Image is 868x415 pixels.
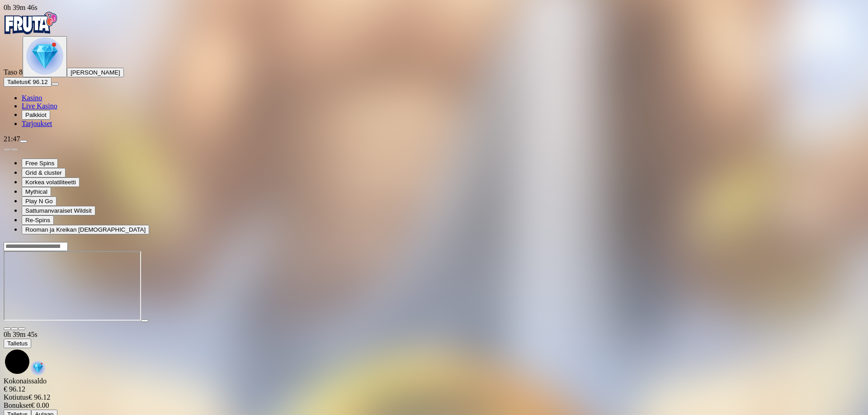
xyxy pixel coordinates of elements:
span: Talletus [7,79,28,85]
span: Taso 8 [4,68,23,76]
button: play icon [141,319,148,322]
button: Talletusplus icon€ 96.12 [4,77,52,87]
span: Bonukset [4,401,31,409]
button: Korkea volatiliteetti [22,177,80,187]
button: Mythical [22,187,51,196]
span: Sattumanvaraiset Wildsit [25,207,92,214]
span: [PERSON_NAME] [71,69,120,76]
span: Talletus [7,340,28,347]
button: Talletus [4,339,31,348]
button: level unlocked [23,36,67,77]
button: fullscreen icon [18,327,25,330]
span: user session time [4,4,38,11]
img: reward-icon [31,361,45,375]
div: € 96.12 [4,393,864,401]
button: Re-Spins [22,215,54,225]
iframe: Rise of Olympus [4,251,141,321]
span: Mythical [25,188,47,195]
span: Rooman ja Kreikan [DEMOGRAPHIC_DATA] [25,226,146,233]
button: menu [20,140,27,143]
button: Rooman ja Kreikan [DEMOGRAPHIC_DATA] [22,225,149,234]
a: Kasino [22,94,42,102]
button: chevron-down icon [11,327,18,330]
input: Search [4,242,68,251]
span: Grid & cluster [25,169,62,176]
span: Korkea volatiliteetti [25,179,76,186]
a: Live Kasino [22,102,57,110]
div: € 96.12 [4,385,864,393]
button: Palkkiot [22,110,50,120]
nav: Primary [4,12,864,128]
span: Palkkiot [25,112,47,118]
span: Kotiutus [4,393,28,401]
a: Fruta [4,28,58,36]
div: Kokonaissaldo [4,377,864,393]
div: Game menu [4,331,864,377]
span: € 96.12 [28,79,47,85]
button: Sattumanvaraiset Wildsit [22,206,95,215]
button: next slide [11,148,18,151]
img: level unlocked [26,37,63,75]
a: Tarjoukset [22,120,52,127]
div: € 0.00 [4,401,864,410]
button: prev slide [4,148,11,151]
img: Fruta [4,12,58,34]
button: close icon [4,327,11,330]
span: Play N Go [25,198,53,205]
button: [PERSON_NAME] [67,68,124,77]
button: menu [52,83,59,85]
button: Grid & cluster [22,168,66,177]
nav: Main menu [4,94,864,128]
span: 21:47 [4,135,20,143]
button: Free Spins [22,159,58,168]
span: Re-Spins [25,217,50,224]
span: user session time [4,331,38,338]
button: Play N Go [22,196,57,206]
span: Free Spins [25,160,54,167]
